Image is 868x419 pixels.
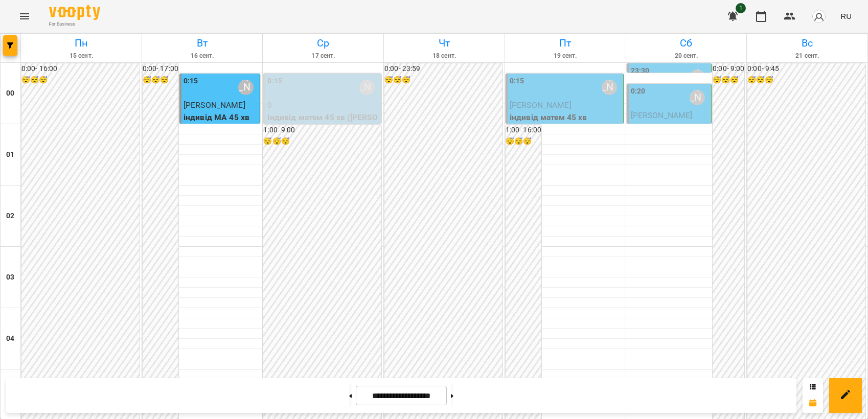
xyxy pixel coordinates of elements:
[267,76,282,87] label: 0:15
[264,51,382,61] h6: 17 сент.
[510,76,524,87] label: 0:15
[184,100,245,110] span: [PERSON_NAME]
[6,88,14,99] h6: 00
[840,11,852,21] span: RU
[22,51,140,61] h6: 15 сент.
[506,125,541,136] h6: 1:00 - 16:00
[384,75,502,86] h6: 😴😴😴
[6,272,14,283] h6: 03
[144,51,261,61] h6: 16 сент.
[506,136,541,147] h6: 😴😴😴
[184,76,198,87] label: 0:15
[748,35,866,51] h6: Вс
[6,149,14,160] h6: 01
[510,100,572,110] span: [PERSON_NAME]
[359,80,375,95] div: Тюрдьо Лариса
[49,5,100,20] img: Voopty Logo
[12,4,37,29] button: Menu
[385,51,503,61] h6: 18 сент.
[747,75,865,86] h6: 😴😴😴
[238,80,254,95] div: Тюрдьо Лариса
[736,3,746,13] span: 1
[631,86,645,97] label: 0:20
[6,333,14,344] h6: 04
[631,65,650,77] label: 23:30
[631,122,710,134] p: індивід МА 45 хв
[628,35,745,51] h6: Сб
[384,63,502,75] h6: 0:00 - 23:59
[690,69,705,85] div: Тюрдьо Лариса
[836,7,856,26] button: RU
[267,99,379,111] p: 0
[507,51,624,61] h6: 19 сент.
[263,125,381,136] h6: 1:00 - 9:00
[144,35,261,51] h6: Вт
[628,51,745,61] h6: 20 сент.
[602,80,617,95] div: Тюрдьо Лариса
[184,111,258,124] p: індивід МА 45 хв
[21,75,140,86] h6: 😴😴😴
[385,35,503,51] h6: Чт
[713,75,744,86] h6: 😴😴😴
[6,211,14,222] h6: 02
[510,111,621,124] p: індивід матем 45 хв
[263,136,381,147] h6: 😴😴😴
[22,35,140,51] h6: Пн
[812,9,826,24] img: avatar_s.png
[21,63,140,75] h6: 0:00 - 16:00
[631,110,693,120] span: [PERSON_NAME]
[748,51,866,61] h6: 21 сент.
[690,90,705,105] div: Тюрдьо Лариса
[143,63,178,75] h6: 0:00 - 17:00
[264,35,382,51] h6: Ср
[747,63,865,75] h6: 0:00 - 9:45
[713,63,744,75] h6: 0:00 - 9:00
[49,21,100,28] span: For Business
[507,35,624,51] h6: Пт
[143,75,178,86] h6: 😴😴😴
[267,111,379,135] p: індивід матем 45 хв ([PERSON_NAME])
